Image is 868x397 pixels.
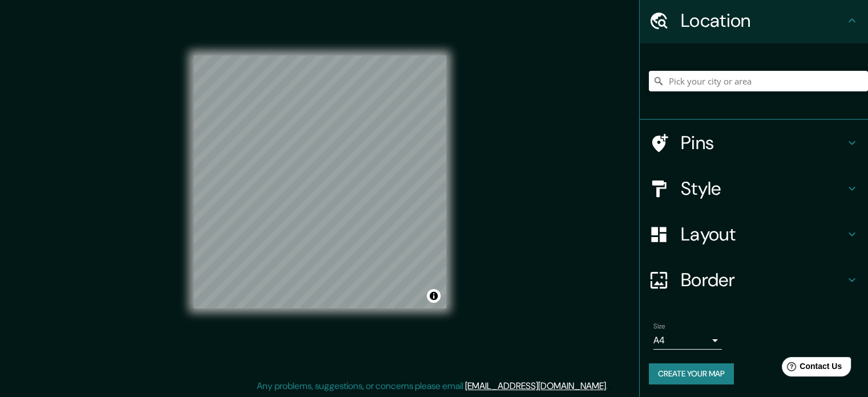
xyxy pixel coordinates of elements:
[640,257,868,303] div: Border
[640,211,868,257] div: Layout
[681,177,845,200] h4: Style
[653,331,722,350] div: A4
[681,268,845,291] h4: Border
[193,55,446,308] canvas: Map
[640,120,868,166] div: Pins
[608,379,609,393] div: .
[609,379,612,393] div: .
[649,71,868,91] input: Pick your city or area
[640,166,868,211] div: Style
[681,223,845,246] h4: Layout
[649,363,734,384] button: Create your map
[653,322,665,331] label: Size
[681,9,845,32] h4: Location
[681,131,845,154] h4: Pins
[257,379,608,393] p: Any problems, suggestions, or concerns please email .
[427,289,441,303] button: Toggle attribution
[766,352,855,384] iframe: Help widget launcher
[465,380,606,392] a: [EMAIL_ADDRESS][DOMAIN_NAME]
